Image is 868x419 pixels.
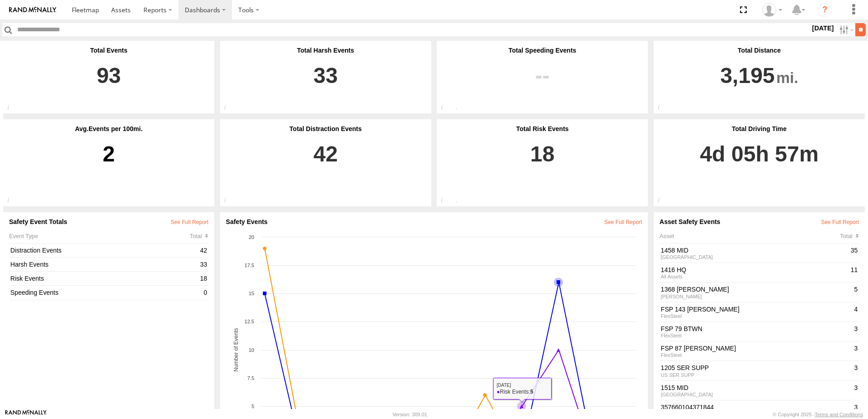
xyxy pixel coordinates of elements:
[853,363,859,379] div: 3
[660,47,859,54] div: Total Distance
[661,254,848,260] div: [GEOGRAPHIC_DATA]
[226,125,425,132] div: Total Distraction Events
[810,23,836,33] label: [DATE]
[226,218,642,225] div: Safety Events
[853,304,859,320] div: 4
[199,245,208,256] div: 42
[248,291,254,296] tspan: 15
[654,104,673,114] div: Total distance travelled within the specified date range and applied filters
[661,364,852,372] a: 1205 SER SUPP
[661,246,848,254] a: 1458 MID
[9,7,56,13] img: rand-logo.svg
[661,352,852,358] div: FlexSteel
[818,3,832,17] i: ?
[654,196,673,206] div: Total driving time within the specified date range and applied filters
[443,54,642,107] a: View SpeedingEvents on Events Report
[661,313,852,319] div: FlexSteel
[660,218,859,225] div: Asset Safety Events
[202,287,208,298] div: 0
[437,196,456,206] div: Total number of Risk events reported within the specified date range and applied filters
[660,233,840,239] div: Asset
[661,294,852,299] div: [PERSON_NAME]
[220,196,240,206] div: Total number of Distraction events reported within the specified date range and applied filters
[660,54,859,107] a: 3,195
[853,343,859,359] div: 3
[244,263,254,268] tspan: 17.5
[759,3,785,17] div: Derrick Ball
[661,403,852,411] a: 357660104371844
[9,54,208,107] a: 93
[661,384,852,392] a: 1515 MID
[9,132,208,200] div: 2
[836,23,855,36] label: Search Filter Options
[5,410,47,419] a: Visit our Website
[443,125,642,132] div: Total Risk Events
[853,284,859,301] div: 5
[661,325,852,333] a: FSP 79 BTWN
[248,347,254,353] tspan: 10
[9,47,208,54] div: Total Events
[661,285,852,293] a: 1368 [PERSON_NAME]
[661,344,852,352] a: FSP 87 [PERSON_NAME]
[10,246,197,254] a: Distraction Events
[226,132,425,200] a: 42
[10,274,197,283] a: Risk Events
[853,402,859,418] div: 3
[661,274,848,279] div: All Assets
[247,375,254,381] tspan: 7.5
[220,104,240,114] div: Total number of Harsh driving events reported within the specified date range and applied filters
[3,196,23,206] div: The average number of safety events reported per 100 within the specified date range and applied ...
[661,333,852,338] div: FlexSteel
[849,264,859,281] div: 11
[815,412,863,417] a: Terms and Conditions
[661,372,852,378] div: US SER SUPP
[3,104,23,114] div: Total number of safety events reported within the specified date range and applied filters
[393,412,427,417] div: Version: 309.01
[190,233,208,239] div: Click to Sort
[10,288,201,297] a: Speeding Events
[226,47,425,54] div: Total Harsh Events
[226,54,425,107] a: 33
[248,234,254,240] tspan: 20
[244,319,254,324] tspan: 12.5
[661,392,852,397] div: [GEOGRAPHIC_DATA]
[9,218,208,225] div: Safety Event Totals
[9,233,190,239] div: Event Type
[437,104,456,114] div: Total number of Speeding events reported within the specified date range and applied filters
[849,245,859,261] div: 35
[604,219,642,225] a: View All Events in Safety Report
[199,273,208,284] div: 18
[660,132,859,200] a: 4d 05h 57m
[773,412,863,417] div: © Copyright 2025 -
[251,404,254,409] tspan: 5
[661,305,852,313] a: FSP 143 [PERSON_NAME]
[443,47,642,54] div: Total Speeding Events
[661,266,848,274] a: 1416 HQ
[199,259,208,270] div: 33
[853,382,859,399] div: 3
[853,323,859,340] div: 3
[443,132,642,200] a: 18
[10,260,197,268] a: Harsh Events
[232,328,239,371] tspan: Number of Events
[840,233,859,239] div: Click to Sort
[660,125,859,132] div: Total Driving Time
